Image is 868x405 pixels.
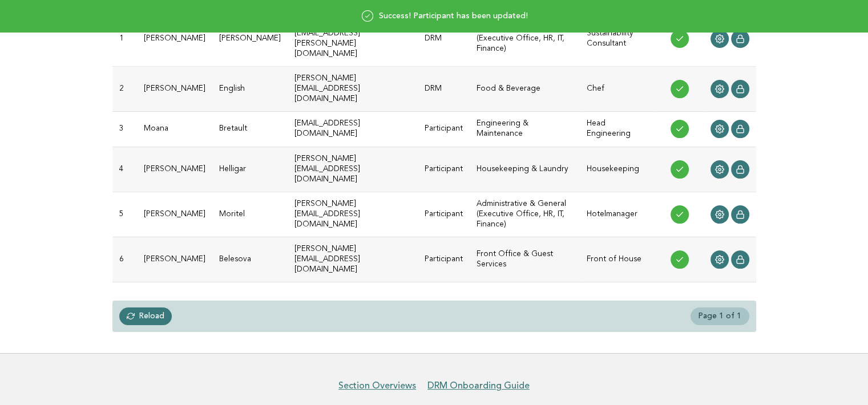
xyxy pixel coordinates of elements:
[112,67,137,112] td: 2
[112,237,137,282] td: 6
[418,67,470,112] td: DRM
[212,147,288,192] td: Helligar
[418,237,470,282] td: Participant
[212,11,288,66] td: [PERSON_NAME]
[418,192,470,237] td: Participant
[418,147,470,192] td: Participant
[212,112,288,147] td: Bretault
[112,11,137,66] td: 1
[137,192,212,237] td: [PERSON_NAME]
[137,67,212,112] td: [PERSON_NAME]
[470,67,580,112] td: Food & Beverage
[119,307,172,325] a: Reload
[212,192,288,237] td: Moritel
[418,11,470,66] td: DRM
[112,112,137,147] td: 3
[580,192,656,237] td: Hotelmanager
[470,112,580,147] td: Engineering & Maintenance
[288,147,418,192] td: [PERSON_NAME][EMAIL_ADDRESS][DOMAIN_NAME]
[137,11,212,66] td: [PERSON_NAME]
[288,192,418,237] td: [PERSON_NAME][EMAIL_ADDRESS][DOMAIN_NAME]
[580,67,656,112] td: Chef
[580,237,656,282] td: Front of House
[470,11,580,66] td: Administrative & General (Executive Office, HR, IT, Finance)
[470,147,580,192] td: Housekeeping & Laundry
[470,192,580,237] td: Administrative & General (Executive Office, HR, IT, Finance)
[288,237,418,282] td: [PERSON_NAME][EMAIL_ADDRESS][DOMAIN_NAME]
[112,147,137,192] td: 4
[580,112,656,147] td: Head Engineering
[580,147,656,192] td: Housekeeping
[137,147,212,192] td: [PERSON_NAME]
[338,380,416,391] a: Section Overviews
[112,192,137,237] td: 5
[427,380,530,391] a: DRM Onboarding Guide
[418,112,470,147] td: Participant
[212,67,288,112] td: English
[288,67,418,112] td: [PERSON_NAME][EMAIL_ADDRESS][DOMAIN_NAME]
[470,237,580,282] td: Front Office & Guest Services
[288,11,418,66] td: [PERSON_NAME][EMAIL_ADDRESS][PERSON_NAME][DOMAIN_NAME]
[580,11,656,66] td: Sustainability Consultant
[288,112,418,147] td: [EMAIL_ADDRESS][DOMAIN_NAME]
[137,112,212,147] td: Moana
[212,237,288,282] td: Belesova
[137,237,212,282] td: [PERSON_NAME]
